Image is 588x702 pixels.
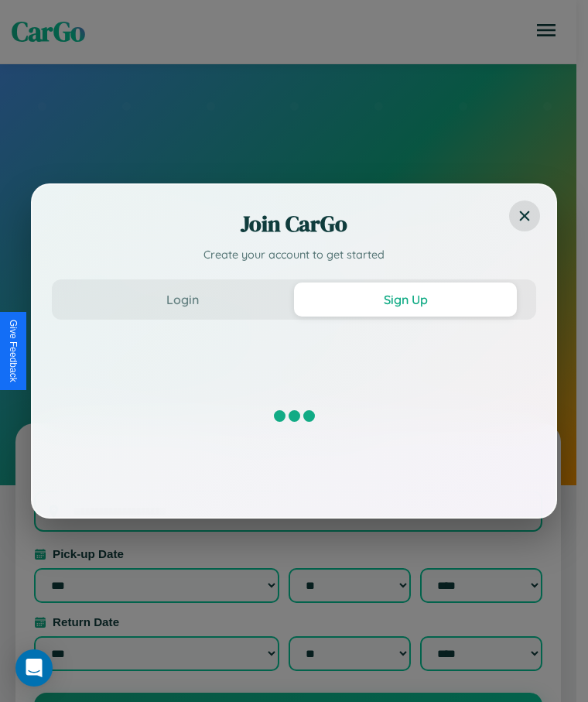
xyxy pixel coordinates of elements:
[52,208,536,239] h2: Join CarGo
[8,320,19,382] div: Give Feedback
[52,247,536,264] p: Create your account to get started
[294,283,517,317] button: Sign Up
[71,283,294,317] button: Login
[15,649,53,687] div: Open Intercom Messenger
